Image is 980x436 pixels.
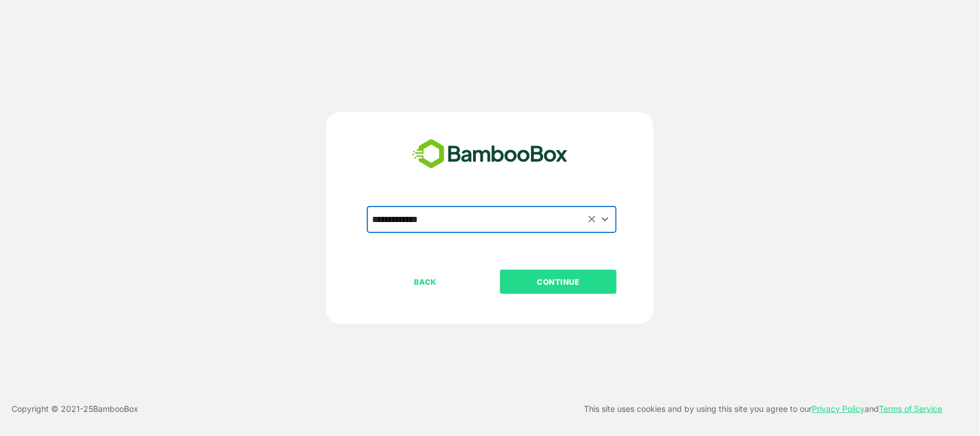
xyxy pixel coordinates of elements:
[367,270,483,294] button: BACK
[11,402,138,416] p: Copyright © 2021- 25 BambooBox
[584,402,943,416] p: This site uses cookies and by using this site you agree to our and
[880,404,943,414] a: Terms of Service
[406,135,574,173] img: bamboobox
[585,213,598,226] button: Clear
[812,404,865,414] a: Privacy Policy
[501,276,616,288] p: CONTINUE
[500,270,617,294] button: CONTINUE
[368,276,483,288] p: BACK
[597,212,613,227] button: Open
